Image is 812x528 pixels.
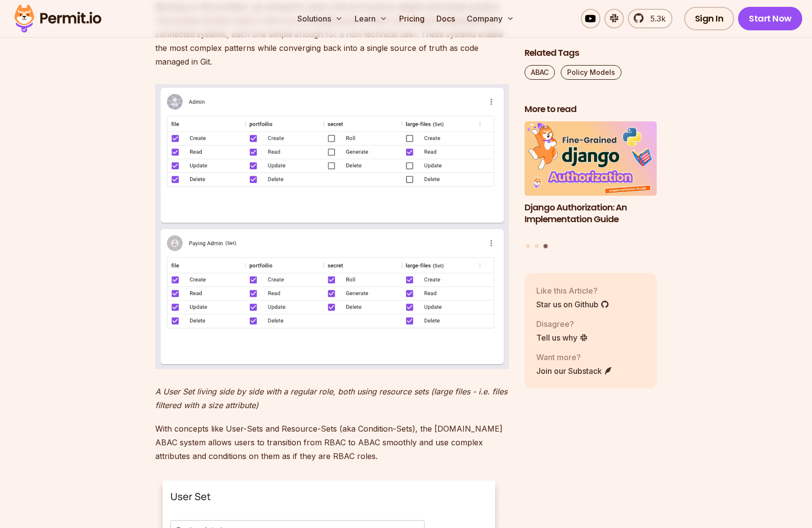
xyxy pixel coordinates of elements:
a: Pricing [395,9,429,28]
p: Want more? [536,351,613,363]
li: 3 of 3 [525,121,657,238]
a: Star us on Github [536,298,609,310]
a: Sign In [684,7,735,30]
a: Tell us why [536,331,588,343]
img: Permit logo [10,2,106,35]
button: Go to slide 3 [543,244,548,248]
a: Policy Models [561,65,621,80]
a: ABAC [525,65,555,80]
button: Solutions [293,9,347,28]
a: Join our Substack [536,365,613,376]
p: Disagree? [536,318,588,329]
img: Django Authorization: An Implementation Guide [525,121,657,196]
em: A User Set living side by side with a regular role, both using resource sets (large files - i.e. ... [155,387,507,410]
img: 1.png [155,84,509,369]
p: Like this Article? [536,284,609,296]
button: Company [463,9,518,28]
button: Go to slide 2 [535,244,539,248]
button: Go to slide 1 [526,244,530,248]
a: 5.3k [628,9,672,28]
p: With concepts like User-Sets and Resource-Sets (aka Condition-Sets), the [DOMAIN_NAME] ABAC syste... [155,422,509,463]
h2: More to read [525,103,657,115]
span: 5.3k [645,13,666,24]
button: Learn [351,9,391,28]
div: Posts [525,121,657,250]
a: Start Now [738,7,802,30]
h2: Related Tags [525,47,657,59]
h3: Django Authorization: An Implementation Guide [525,201,657,226]
a: Docs [432,9,459,28]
